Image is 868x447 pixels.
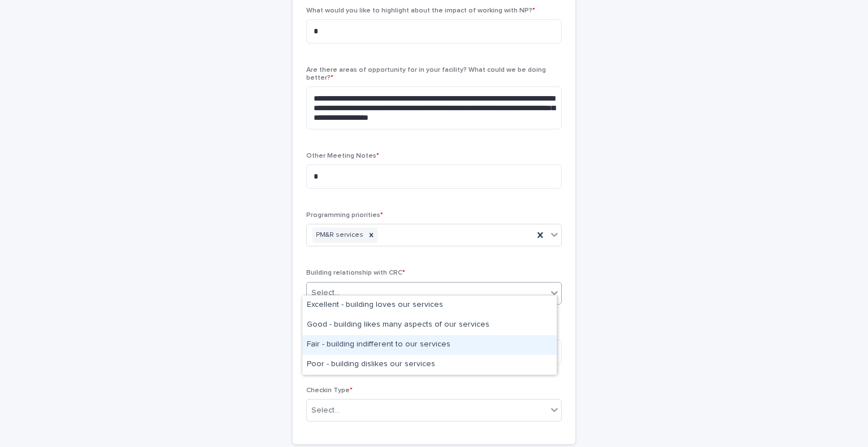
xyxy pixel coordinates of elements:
[311,287,340,299] div: Select...
[306,153,379,159] span: Other Meeting Notes
[306,387,353,394] span: Checkin Type
[302,296,557,315] div: Excellent - building loves our services
[306,7,535,14] span: What would you like to highlight about the impact of working with NP?
[306,67,546,81] span: Are there areas of opportunity for in your facility? What could we be doing better?
[311,405,340,416] div: Select...
[302,335,557,355] div: Fair - building indifferent to our services
[313,228,365,243] div: PM&R services
[302,315,557,335] div: Good - building likes many aspects of our services
[306,212,383,219] span: Programming priorities
[302,355,557,375] div: Poor - building dislikes our services
[306,270,405,276] span: Building relationship with CRC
